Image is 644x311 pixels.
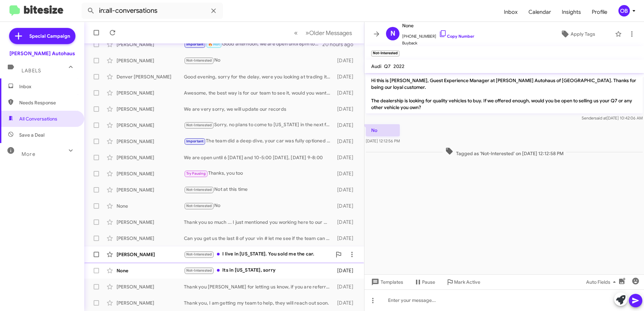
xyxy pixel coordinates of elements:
[186,252,212,256] span: Not-Interested
[582,115,643,120] span: Sender [DATE] 10:42:06 AM
[184,137,334,145] div: The team did a deep dive, your car was fully optioned as is our 2025, the most important stand ou...
[309,29,352,37] span: Older Messages
[384,63,391,69] span: Q7
[595,115,607,120] span: said at
[19,115,57,122] span: All Conversations
[9,50,75,57] div: [PERSON_NAME] Autohaus
[402,22,474,30] span: None
[184,170,334,177] div: Thanks, you too
[523,2,556,22] a: Calendar
[439,34,474,39] a: Copy Number
[184,267,334,274] div: Its in [US_STATE], sorry
[409,276,441,288] button: Pause
[498,2,523,22] span: Inbox
[22,151,35,157] span: More
[334,154,359,161] div: [DATE]
[402,40,474,46] span: Buyback
[184,283,334,290] div: Thank you [PERSON_NAME] for letting us know, if you are referring to the new car factory warranty...
[371,63,381,69] span: Audi
[184,186,334,194] div: Not at this time
[322,41,359,48] div: 20 hours ago
[184,73,334,80] div: Good evening, sorry for the delay, were you looking at trading it in towards something we have he...
[184,40,322,48] div: Good afternoon, we are open until 6pm tonight and 10am - 5pm [DATE] ([DATE])
[366,124,400,136] p: No
[393,63,405,69] span: 2022
[290,26,356,40] nav: Page navigation example
[184,154,334,161] div: We are open until 6 [DATE] and 10-5:00 [DATE], [DATE] 9-8:00
[334,73,359,80] div: [DATE]
[366,74,643,113] p: Hi this is [PERSON_NAME], Guest Experience Manager at [PERSON_NAME] Autohaus of [GEOGRAPHIC_DATA]...
[184,106,334,112] div: We are very sorry, we will update our records
[581,276,624,288] button: Auto Fields
[294,29,298,37] span: «
[117,154,184,161] div: [PERSON_NAME]
[186,123,212,127] span: Not-Interested
[334,106,359,112] div: [DATE]
[556,2,586,22] a: Insights
[184,90,334,96] div: Awesome, the best way is for our team to see it, would you want to replace it? This would also gi...
[19,83,76,90] span: Inbox
[334,219,359,226] div: [DATE]
[441,276,486,288] button: Mark Active
[454,276,480,288] span: Mark Active
[370,276,403,288] span: Templates
[390,28,395,39] span: N
[334,57,359,64] div: [DATE]
[117,235,184,242] div: [PERSON_NAME]
[208,42,220,46] span: 🔥 Hot
[184,57,334,64] div: No
[117,41,184,48] div: [PERSON_NAME]
[334,122,359,129] div: [DATE]
[82,3,223,19] input: Search
[618,5,630,16] div: OB
[117,186,184,193] div: [PERSON_NAME]
[117,138,184,145] div: [PERSON_NAME]
[366,138,400,143] span: [DATE] 12:12:56 PM
[184,202,334,210] div: No
[334,186,359,193] div: [DATE]
[19,99,76,106] span: Needs Response
[334,203,359,209] div: [DATE]
[117,219,184,226] div: [PERSON_NAME]
[422,276,435,288] span: Pause
[586,2,613,22] a: Profile
[364,276,409,288] button: Templates
[586,276,618,288] span: Auto Fields
[186,204,212,208] span: Not-Interested
[334,283,359,290] div: [DATE]
[184,300,334,306] div: Thank you, I am getting my team to help, they will reach out soon.
[19,132,44,138] span: Save a Deal
[402,30,474,40] span: [PHONE_NUMBER]
[305,29,309,37] span: »
[186,139,204,143] span: Important
[117,283,184,290] div: [PERSON_NAME]
[543,28,612,40] button: Apply Tags
[9,28,75,44] a: Special Campaign
[571,28,595,40] span: Apply Tags
[186,187,212,192] span: Not-Interested
[117,300,184,306] div: [PERSON_NAME]
[117,90,184,96] div: [PERSON_NAME]
[184,235,334,242] div: Can you get us the last 8 of your vin # let me see if the team can help.
[117,122,184,129] div: [PERSON_NAME]
[186,58,212,63] span: Not-Interested
[117,57,184,64] div: [PERSON_NAME]
[117,251,184,258] div: [PERSON_NAME]
[186,268,212,273] span: Not-Interested
[334,235,359,242] div: [DATE]
[184,250,332,258] div: I live in [US_STATE]. You sold me the car.
[117,267,184,274] div: None
[117,106,184,112] div: [PERSON_NAME]
[334,267,359,274] div: [DATE]
[117,73,184,80] div: Denver [PERSON_NAME]
[334,170,359,177] div: [DATE]
[443,147,566,157] span: Tagged as 'Not-Interested' on [DATE] 12:12:58 PM
[301,26,356,40] button: Next
[117,170,184,177] div: [PERSON_NAME]
[613,5,637,16] button: OB
[29,33,70,39] span: Special Campaign
[334,138,359,145] div: [DATE]
[334,300,359,306] div: [DATE]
